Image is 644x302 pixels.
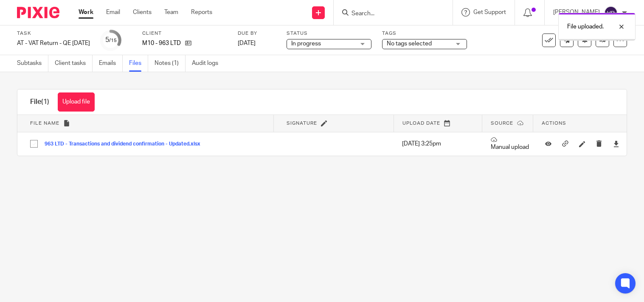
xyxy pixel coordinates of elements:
[387,41,432,47] span: No tags selected
[613,140,619,148] a: Download
[26,136,42,152] input: Select
[41,98,49,105] span: (1)
[79,8,93,17] a: Work
[17,39,90,48] div: AT - VAT Return - QE 31-07-2025
[291,41,321,47] span: In progress
[17,55,48,72] a: Subtasks
[567,22,604,31] p: File uploaded.
[238,40,256,46] span: [DATE]
[604,6,618,20] img: svg%3E
[106,8,120,17] a: Email
[17,30,90,37] label: Task
[30,121,59,126] span: File name
[105,35,117,45] div: 5
[142,39,181,48] p: M10 - 963 LTD
[133,8,152,17] a: Clients
[542,121,566,126] span: Actions
[192,55,225,72] a: Audit logs
[238,30,276,37] label: Due by
[142,30,227,37] label: Client
[287,30,371,37] label: Status
[191,8,212,17] a: Reports
[402,140,478,148] p: [DATE] 3:25pm
[45,141,207,147] button: 963 LTD - Transactions and dividend confirmation - Updated.xlsx
[17,7,59,18] img: Pixie
[287,121,317,126] span: Signature
[155,55,186,72] a: Notes (1)
[402,121,440,126] span: Upload date
[129,55,148,72] a: Files
[55,55,93,72] a: Client tasks
[17,39,90,48] div: AT - VAT Return - QE [DATE]
[164,8,178,17] a: Team
[99,55,123,72] a: Emails
[109,38,117,43] small: /15
[491,137,529,151] p: Manual upload
[491,121,513,126] span: Source
[58,92,95,112] button: Upload file
[30,98,49,106] h1: File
